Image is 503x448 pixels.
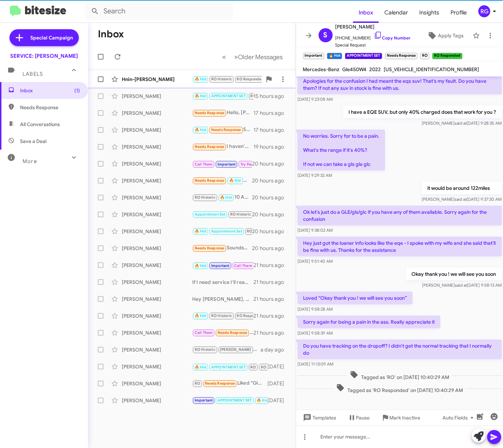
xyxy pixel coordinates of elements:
span: 🔥 Hot [195,77,207,81]
a: Special Campaign [10,29,79,46]
p: No worries. Sorry for to be a pain. What's the range if it's 40%? If not we can take a gls gle glc [297,130,385,170]
span: Labels [23,71,43,77]
div: [PERSON_NAME] [122,211,192,218]
div: 20 hours ago [252,177,290,184]
span: 🔥 Hot [195,94,207,98]
div: [PERSON_NAME] [122,312,192,319]
div: [PERSON_NAME] [122,93,192,100]
span: RO Historic [247,229,268,234]
span: Save a Deal [20,138,46,145]
button: Pause [342,411,376,424]
div: [PERSON_NAME] [122,363,192,370]
span: said at [454,197,467,202]
a: Copy Number [374,35,411,41]
div: SERVICE: [PERSON_NAME] [10,52,78,60]
p: Apologies for the confusion I had meant the eqs suv! That's my fault. Do you have them? If not an... [297,75,502,94]
span: [DATE] 9:29:32 AM [297,173,332,178]
div: [PERSON_NAME] [122,177,192,184]
small: 🔥 Hot [327,53,342,59]
span: (1) [74,87,80,94]
div: Sorry! One more question. My wife just told me the windshield fluid is leaking. How much to fix t... [192,126,253,134]
span: RO Historic [211,77,232,81]
span: Mark Inactive [390,411,421,424]
button: Mark Inactive [376,411,426,424]
span: [PERSON_NAME] [335,23,411,31]
span: [PERSON_NAME] [DATE] 9:28:35 AM [422,120,502,126]
span: 🔥 Hot [195,365,207,369]
span: Special Campaign [31,34,73,41]
span: RO Historic [230,212,251,217]
span: » [234,52,238,61]
div: Thank you! [192,396,268,404]
span: RO Historic [195,347,215,352]
div: Inbound Call [192,261,253,269]
div: 20 hours ago [252,245,290,252]
span: 🔥 Hot [195,229,207,234]
div: 19 hours ago [253,143,290,150]
div: [PERSON_NAME] [122,228,192,235]
span: Important [195,398,213,403]
div: [PERSON_NAME] [122,245,192,252]
span: Appointment Set [211,229,242,234]
div: 10 AM [DATE] works perfectly! I’ll go ahead and book that appointment for you. [192,193,252,201]
span: APPOINTMENT SET [218,398,252,403]
span: More [23,158,37,164]
span: Needs Response [205,381,235,386]
span: Profile [445,2,472,23]
span: [DATE] 11:13:09 AM [297,361,333,367]
span: Needs Response [20,104,80,111]
div: [PERSON_NAME] [122,329,192,336]
span: Mercedes-Benz [303,66,340,73]
span: 🔥 Hot [195,127,207,132]
span: [DATE] 9:51:40 AM [297,259,333,264]
span: APPOINTMENT SET [211,365,246,369]
p: Okay thank you ! we will see you soon [406,268,502,280]
p: it would be around 122miles [422,182,502,194]
span: APPOINTMENT SET [211,94,246,98]
div: Hnin-[PERSON_NAME] [122,76,192,83]
a: Insights [414,2,445,23]
div: 21 hours ago [253,279,290,286]
div: 20 hours ago [252,160,290,167]
button: Apply Tags [421,29,469,42]
button: Templates [296,411,342,424]
span: Needs Response [195,144,225,149]
small: APPOINTMENT SET [345,53,382,59]
div: What is a good day and time for you? [192,210,252,218]
span: Appointment Set [195,212,226,217]
span: Older Messages [238,53,283,61]
p: Ok let's just do a GLE/gls/glc if you have any of them available. Sorry again for the confusion [297,206,502,225]
div: Actually I had my tires checked by others. Per their review and the mileage All 4 are practically... [192,329,253,337]
div: Liked “Glad to hear you had a great experience! If you need to schedule any maintenance or repair... [192,379,268,387]
div: [PERSON_NAME] [122,110,192,117]
span: Inbox [20,87,80,94]
span: Auto Fields [442,411,476,424]
div: I haven't been in contact about bringing my car in. [192,143,253,151]
span: 🔥 Hot [257,398,269,403]
span: [PHONE_NUMBER] [335,31,411,42]
a: Inbox [353,2,379,23]
div: 20 hours ago [252,228,290,235]
div: 20 hours ago [252,194,290,201]
div: [DATE] [268,363,290,370]
span: Special Request [335,42,411,49]
small: RO Responded [432,53,462,59]
span: [US_VEHICLE_IDENTIFICATION_NUMBER] [384,66,479,73]
div: Hi [PERSON_NAME],Just let me know a good day and time that works for you so we can pre-book the a... [192,92,253,100]
button: Previous [218,50,231,64]
span: RO [250,365,256,369]
p: Sorry again for being a pain in the ass. Really appreciate it [297,316,440,328]
div: Thx [192,227,252,235]
span: 🔥 Hot [229,178,241,183]
div: Hi [PERSON_NAME]! No service needed. Thanks for checking. [192,312,253,320]
div: 21 hours ago [253,295,290,303]
span: Tagged as 'RO Responded' on [DATE] 10:40:29 AM [333,384,466,394]
div: RG [478,5,490,17]
div: Hey [PERSON_NAME], Just for reference, how worn was the tread truly? I replaced my tires at your ... [192,295,253,303]
span: RO [195,381,200,386]
span: Important [211,263,230,268]
span: 🔥 Hot [195,263,207,268]
span: said at [454,120,467,126]
div: [PERSON_NAME] [122,126,192,133]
